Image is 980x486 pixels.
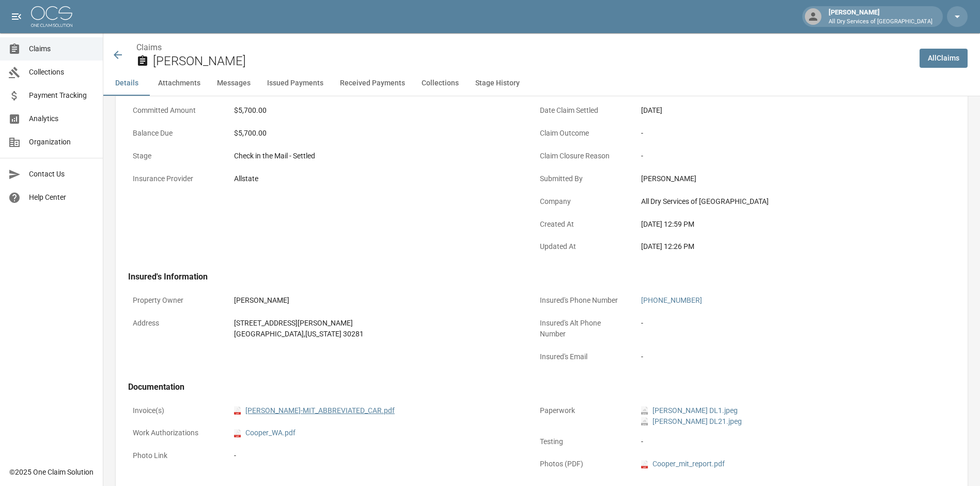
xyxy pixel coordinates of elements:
a: Claims [136,42,162,52]
div: [DATE] 12:26 PM [641,241,925,252]
p: Insurance Provider [128,169,221,189]
p: Insured's Phone Number [535,290,628,311]
button: open drawer [6,6,27,27]
p: Insured's Alt Phone Number [535,313,628,344]
div: © 2025 One Claim Solution [9,467,94,477]
a: jpeg[PERSON_NAME] DL21.jpeg [641,416,742,427]
div: - [641,351,925,362]
div: - [641,436,925,447]
p: Submitted By [535,169,628,189]
button: Attachments [150,71,209,96]
p: Testing [535,432,628,452]
div: [STREET_ADDRESS][PERSON_NAME] [234,318,518,329]
p: Stage [128,146,221,166]
p: Invoice(s) [128,401,221,421]
p: Photos (PDF) [535,454,628,474]
div: [PERSON_NAME] [234,295,518,306]
button: Issued Payments [259,71,332,96]
span: Analytics [29,113,95,124]
a: [PHONE_NUMBER] [641,296,702,304]
p: Property Owner [128,290,221,311]
div: anchor tabs [103,71,980,96]
a: pdfCooper_WA.pdf [234,428,295,438]
span: Payment Tracking [29,90,95,101]
div: Check in the Mail - Settled [234,151,518,161]
p: Insured's Email [535,347,628,367]
span: Claims [29,43,95,54]
a: jpeg[PERSON_NAME] DL1.jpeg [641,405,738,416]
a: pdfCooper_mit_report.pdf [641,459,725,469]
p: Updated At [535,237,628,257]
div: [DATE] [641,105,925,116]
h4: Documentation [128,382,930,392]
span: Organization [29,137,95,148]
p: Claim Outcome [535,123,628,143]
div: $5,700.00 [234,105,518,116]
p: Claim Closure Reason [535,146,628,166]
div: Allstate [234,173,518,184]
button: Messages [209,71,259,96]
a: AllClaims [920,49,968,68]
div: All Dry Services of [GEOGRAPHIC_DATA] [641,196,925,207]
div: [DATE] 12:59 PM [641,219,925,230]
div: [PERSON_NAME] [641,173,925,184]
p: Committed Amount [128,100,221,121]
button: Stage History [467,71,528,96]
p: Created At [535,214,628,234]
span: Contact Us [29,169,95,180]
button: Collections [413,71,467,96]
p: Work Authorizations [128,423,221,443]
a: pdf[PERSON_NAME]-MIT_ABBREVIATED_CAR.pdf [234,405,395,416]
h4: Insured's Information [128,272,930,282]
p: Date Claim Settled [535,100,628,121]
p: Address [128,313,221,333]
button: Received Payments [332,71,413,96]
span: Collections [29,67,95,78]
nav: breadcrumb [136,41,911,54]
p: Balance Due [128,123,221,143]
div: - [641,151,925,161]
div: [PERSON_NAME] [825,7,937,26]
div: [GEOGRAPHIC_DATA] , [US_STATE] 30281 [234,329,518,340]
button: Details [103,71,150,96]
p: Company [535,192,628,212]
p: Paperwork [535,401,628,421]
span: Help Center [29,192,95,203]
p: Photo Link [128,446,221,466]
div: - [234,450,518,461]
img: ocs-logo-white-transparent.png [31,6,72,27]
p: All Dry Services of [GEOGRAPHIC_DATA] [829,18,932,26]
div: $5,700.00 [234,128,518,139]
div: - [641,318,925,329]
div: - [641,128,925,139]
h2: [PERSON_NAME] [153,54,911,69]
